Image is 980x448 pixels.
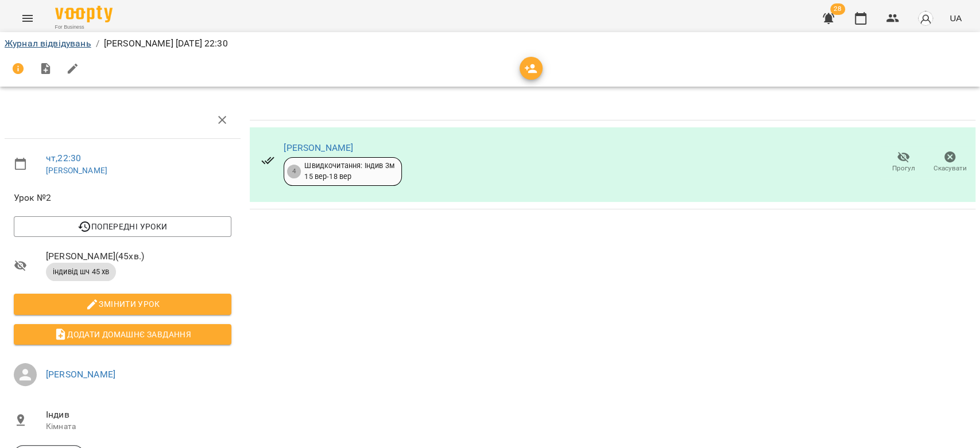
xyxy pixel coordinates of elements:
[46,408,231,422] span: Індив
[950,12,962,24] span: UA
[104,37,228,50] p: [PERSON_NAME] [DATE] 22:30
[14,324,231,345] button: Додати домашнє завдання
[880,146,927,178] button: Прогул
[287,165,301,178] div: 4
[830,3,845,15] span: 28
[933,163,967,173] span: Скасувати
[23,220,222,233] span: Попередні уроки
[23,328,222,341] span: Додати домашнє завдання
[892,163,915,173] span: Прогул
[46,153,81,163] a: чт , 22:30
[14,191,231,205] span: Урок №2
[46,369,115,380] a: [PERSON_NAME]
[46,421,231,433] p: Кімната
[23,297,222,311] span: Змінити урок
[5,38,91,49] a: Журнал відвідувань
[284,142,353,153] a: [PERSON_NAME]
[96,37,99,50] li: /
[927,146,973,178] button: Скасувати
[945,7,966,29] button: UA
[46,250,231,263] span: [PERSON_NAME] ( 45 хв. )
[55,6,113,22] img: Voopty Logo
[46,267,116,277] span: індивід шч 45 хв
[304,161,394,182] div: Швидкочитання: Індив 3м 15 вер - 18 вер
[14,216,231,237] button: Попередні уроки
[55,24,113,31] span: For Business
[46,166,107,175] a: [PERSON_NAME]
[917,10,933,26] img: avatar_s.png
[14,294,231,314] button: Змінити урок
[14,5,41,32] button: Menu
[5,37,975,50] nav: breadcrumb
